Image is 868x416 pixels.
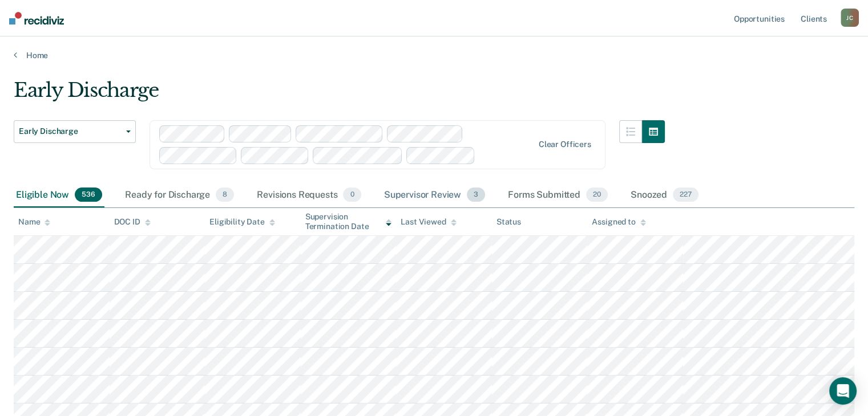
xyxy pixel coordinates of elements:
div: Name [18,217,50,227]
span: 8 [216,187,234,202]
button: Early Discharge [14,120,136,143]
div: Early Discharge [14,79,665,111]
div: J C [841,9,859,27]
span: 227 [673,187,699,202]
img: Recidiviz [9,12,64,25]
span: Early Discharge [19,127,122,136]
span: 0 [343,187,361,202]
span: 536 [75,187,102,202]
div: Eligibility Date [209,217,275,227]
span: 3 [467,187,485,202]
div: Ready for Discharge8 [123,183,236,208]
div: Clear officers [539,140,591,149]
button: JC [841,9,859,27]
div: DOC ID [114,217,151,227]
div: Snoozed227 [628,183,701,208]
a: Home [14,50,854,60]
div: Supervisor Review3 [382,183,488,208]
div: Open Intercom Messenger [829,377,857,405]
div: Revisions Requests0 [255,183,363,208]
div: Status [496,217,521,227]
div: Last Viewed [401,217,456,227]
div: Eligible Now536 [14,183,104,208]
div: Assigned to [592,217,645,227]
div: Forms Submitted20 [506,183,610,208]
span: 20 [586,187,608,202]
div: Supervision Termination Date [305,212,392,231]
